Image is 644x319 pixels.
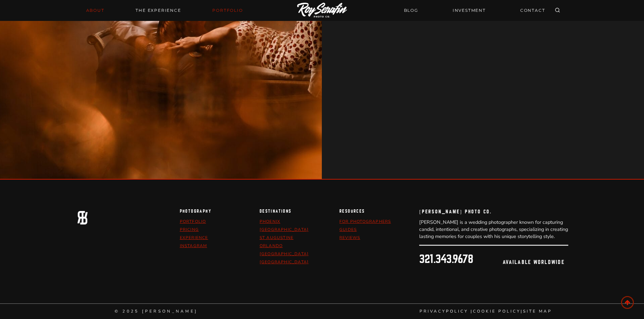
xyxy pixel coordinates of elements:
a: Scroll to top [621,296,634,309]
a: Site Map [523,309,552,314]
a: 321.343.9678 [419,254,473,265]
a: BLOG [400,4,422,16]
a: Instagram [180,243,207,248]
a: [GEOGRAPHIC_DATA] [260,251,309,257]
p: [PERSON_NAME] is a wedding photographer known for capturing candid, intentional, and creative pho... [419,219,568,240]
p: Policy | | [247,308,568,315]
p: © 2025 [PERSON_NAME] [76,308,237,315]
p: available worldwide [499,259,568,266]
a: INVESTMENT [449,4,490,16]
nav: Primary Navigation [82,6,247,15]
a: Guides [339,227,357,232]
nav: Secondary Navigation [400,4,549,16]
a: For Photographers [339,219,391,224]
img: Logo of a brand featuring the letters "R" and "B" intertwined, presented in a minimalist white de... [76,211,89,224]
a: [GEOGRAPHIC_DATA] [260,227,309,232]
a: Reviews [339,235,360,240]
a: Phoenix [260,219,280,224]
a: THE EXPERIENCE [132,6,185,15]
a: Portfolio [208,6,247,15]
h2: photography [180,209,254,213]
a: st augustine [260,235,293,240]
a: [GEOGRAPHIC_DATA] [260,259,309,265]
a: pricing [180,227,199,232]
h2: Destinations [260,209,334,213]
h2: resources [339,209,414,213]
a: Cookie Policy [473,309,521,314]
a: CONTACT [516,4,549,16]
a: orlando [260,243,283,248]
a: About [82,6,109,15]
button: View Search Form [553,6,562,15]
a: Privacy [420,309,446,314]
a: portfolio [180,219,206,224]
img: Logo of Roy Serafin Photo Co., featuring stylized text in white on a light background, representi... [297,3,347,19]
h2: [PERSON_NAME] Photo Co. [419,209,568,214]
a: Experience [180,235,208,240]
